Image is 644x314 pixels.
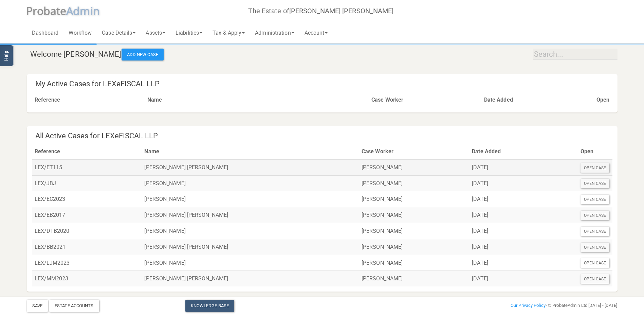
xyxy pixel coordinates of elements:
td: [PERSON_NAME] [359,207,469,223]
th: Name [142,144,358,159]
span: dmin [73,3,99,18]
td: LEX/LJM2023 [32,255,142,271]
th: Case Worker [359,144,469,159]
span: P [26,3,67,18]
td: [PERSON_NAME] [142,255,358,271]
a: Dashboard [27,22,64,43]
h4: All Active Cases for LEXeFISCAL LLP [35,132,612,140]
td: [PERSON_NAME] [142,191,358,207]
a: Administration [250,22,299,43]
div: - © ProbateAdmin Ltd [DATE] - [DATE] [422,301,622,310]
div: Open Case [581,243,610,252]
button: Save [27,300,48,312]
a: Knowledge Base [185,300,234,312]
td: [DATE] [469,255,577,271]
div: Open Case [581,195,610,204]
td: [PERSON_NAME] [PERSON_NAME] [142,239,358,255]
div: Open Case [581,179,610,188]
th: Open [594,92,612,108]
td: LEX/ET115 [32,159,142,175]
td: LEX/DTB2020 [32,223,142,239]
div: Open Case [581,211,610,220]
td: LEX/JBJ [32,175,142,191]
a: Assets [141,22,170,43]
div: Open Case [581,274,610,284]
span: robate [33,3,67,18]
td: [PERSON_NAME] [359,271,469,286]
td: LEX/EB2017 [32,207,142,223]
th: Date Added [481,92,594,108]
span: A [66,3,100,18]
th: Case Worker [369,92,481,108]
td: LEX/MM2023 [32,271,142,286]
td: [PERSON_NAME] [359,223,469,239]
td: [DATE] [469,239,577,255]
a: Workflow [63,22,97,43]
td: [PERSON_NAME] [142,223,358,239]
td: [PERSON_NAME] [PERSON_NAME] [142,207,358,223]
button: Add New Case [122,49,164,61]
th: Name [145,92,369,108]
td: [PERSON_NAME] [PERSON_NAME] [142,159,358,175]
div: Open Case [581,227,610,236]
div: Open Case [581,258,610,268]
td: [DATE] [469,207,577,223]
a: Account [299,22,333,43]
td: [PERSON_NAME] [PERSON_NAME] [142,271,358,286]
a: Tax & Apply [207,22,250,43]
td: [DATE] [469,191,577,207]
td: [DATE] [469,223,577,239]
a: Our Privacy Policy [511,303,546,308]
a: Case Details [97,22,141,43]
h4: My Active Cases for LEXeFISCAL LLP [35,80,612,88]
td: [DATE] [469,271,577,286]
th: Reference [32,144,142,159]
td: [PERSON_NAME] [359,175,469,191]
td: [PERSON_NAME] [359,159,469,175]
th: Reference [32,92,145,108]
td: [PERSON_NAME] [142,175,358,191]
h4: Welcome [PERSON_NAME] [30,49,618,61]
th: Date Added [469,144,577,159]
td: LEX/BB2021 [32,239,142,255]
div: Open Case [581,163,610,173]
td: LEX/EC2023 [32,191,142,207]
th: Open [578,144,612,159]
input: Search... [533,49,618,60]
td: [DATE] [469,175,577,191]
td: [DATE] [469,159,577,175]
td: [PERSON_NAME] [359,191,469,207]
td: [PERSON_NAME] [359,239,469,255]
div: Estate Accounts [49,300,99,312]
td: [PERSON_NAME] [359,255,469,271]
a: Liabilities [170,22,207,43]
